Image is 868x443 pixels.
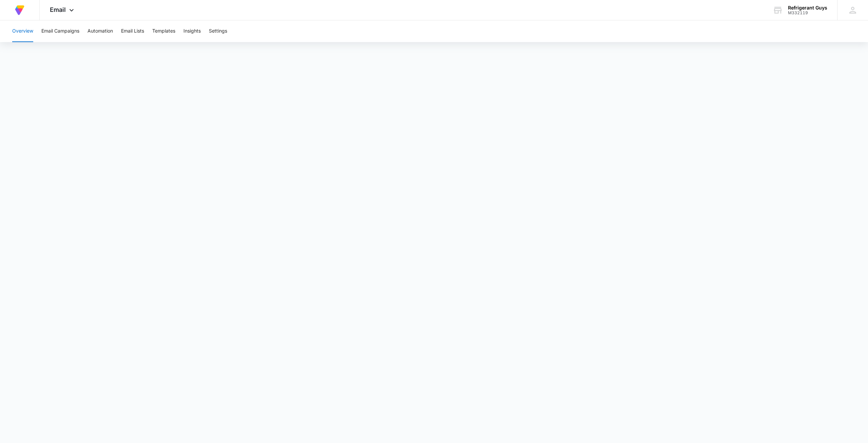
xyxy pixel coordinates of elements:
[152,20,175,42] button: Templates
[788,5,827,11] div: account name
[41,20,79,42] button: Email Campaigns
[209,20,227,42] button: Settings
[87,20,113,42] button: Automation
[12,20,33,42] button: Overview
[121,20,144,42] button: Email Lists
[788,11,827,15] div: account id
[183,20,201,42] button: Insights
[14,4,26,16] img: Volusion
[50,6,66,13] span: Email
